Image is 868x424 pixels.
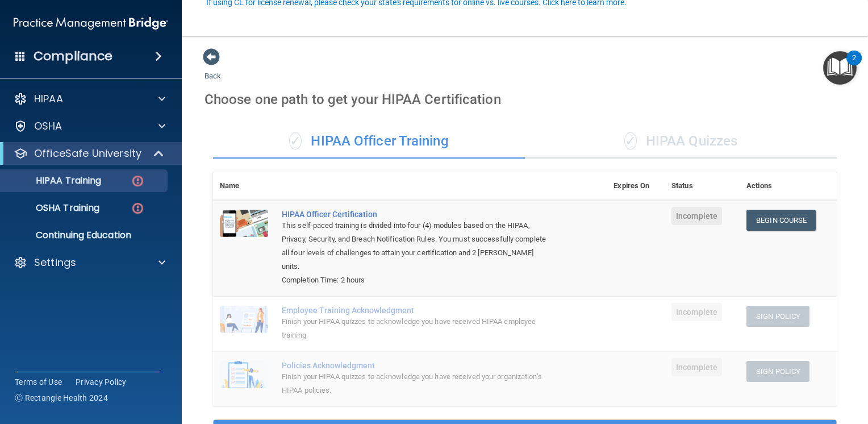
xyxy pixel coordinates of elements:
[282,361,550,370] div: Policies Acknowledgment
[14,256,165,269] a: Settings
[15,392,108,404] span: Ⓒ Rectangle Health 2024
[7,202,99,214] p: OSHA Training
[624,132,637,149] span: ✓
[746,210,816,231] a: Begin Course
[740,172,837,200] th: Actions
[14,119,165,133] a: OSHA
[282,273,550,287] div: Completion Time: 2 hours
[205,58,221,80] a: Back
[671,303,722,321] span: Incomplete
[671,358,722,376] span: Incomplete
[7,175,101,186] p: HIPAA Training
[746,361,809,382] button: Sign Policy
[282,210,550,219] a: HIPAA Officer Certification
[205,83,845,116] div: Choose one path to get your HIPAA Certification
[34,119,62,133] p: OSHA
[746,306,809,327] button: Sign Policy
[76,376,127,388] a: Privacy Policy
[34,147,141,160] p: OfficeSafe University
[14,147,165,160] a: OfficeSafe University
[289,132,302,149] span: ✓
[14,92,165,106] a: HIPAA
[811,346,854,389] iframe: Drift Widget Chat Controller
[671,207,722,225] span: Incomplete
[607,172,665,200] th: Expires On
[34,256,76,269] p: Settings
[852,58,856,73] div: 2
[282,370,550,397] div: Finish your HIPAA quizzes to acknowledge you have received your organization’s HIPAA policies.
[131,174,145,188] img: danger-circle.6113f641.png
[34,48,112,64] h4: Compliance
[525,124,837,159] div: HIPAA Quizzes
[7,230,162,241] p: Continuing Education
[15,376,62,388] a: Terms of Use
[14,12,168,35] img: PMB logo
[34,92,63,106] p: HIPAA
[282,219,550,273] div: This self-paced training is divided into four (4) modules based on the HIPAA, Privacy, Security, ...
[282,315,550,342] div: Finish your HIPAA quizzes to acknowledge you have received HIPAA employee training.
[213,124,525,159] div: HIPAA Officer Training
[282,306,550,315] div: Employee Training Acknowledgment
[665,172,740,200] th: Status
[823,51,857,85] button: Open Resource Center, 2 new notifications
[213,172,275,200] th: Name
[131,201,145,215] img: danger-circle.6113f641.png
